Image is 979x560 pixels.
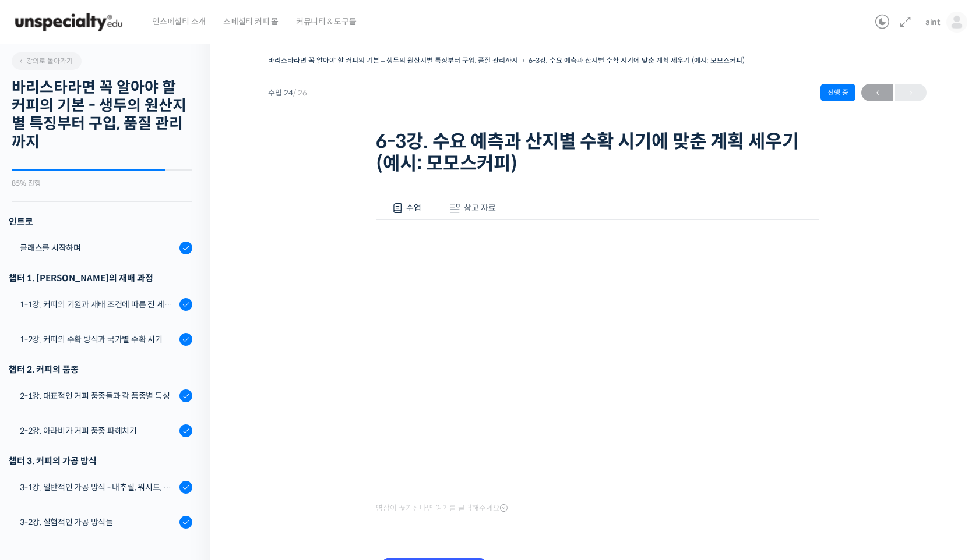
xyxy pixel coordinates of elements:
[12,180,192,187] div: 85% 진행
[20,333,176,346] div: 1-2강. 커피의 수확 방식과 국가별 수확 시기
[20,389,176,402] div: 2-1강. 대표적인 커피 품종들과 각 품종별 특성
[376,130,819,175] h1: 6-3강. 수요 예측과 산지별 수확 시기에 맞춘 계획 세우기 (예시: 모모스커피)
[20,242,176,254] div: 클래스를 시작하며
[464,203,496,213] span: 참고 자료
[9,214,192,229] h3: 인트로
[376,504,508,513] span: 영상이 끊기신다면 여기를 클릭해주세요
[861,85,893,101] span: ←
[268,89,307,97] span: 수업 24
[20,516,176,529] div: 3-2강. 실험적인 가공 방식들
[20,424,176,437] div: 2-2강. 아라비카 커피 품종 파헤치기
[406,203,421,213] span: 수업
[925,17,941,27] span: aint
[293,88,307,98] span: / 26
[20,298,176,311] div: 1-1강. 커피의 기원과 재배 조건에 따른 전 세계 산지의 분포
[9,270,192,286] div: 챕터 1. [PERSON_NAME]의 재배 과정
[268,56,518,65] a: 바리스타라면 꼭 알아야 할 커피의 기본 – 생두의 원산지별 특징부터 구입, 품질 관리까지
[9,361,192,377] div: 챕터 2. 커피의 품종
[12,52,82,70] a: 강의로 돌아가기
[529,56,745,65] a: 6-3강. 수요 예측과 산지별 수확 시기에 맞춘 계획 세우기 (예시: 모모스커피)
[820,84,855,101] div: 진행 중
[12,79,192,151] h2: 바리스타라면 꼭 알아야 할 커피의 기본 - 생두의 원산지별 특징부터 구입, 품질 관리까지
[861,84,893,101] a: ←이전
[9,453,192,469] div: 챕터 3. 커피의 가공 방식
[17,56,73,65] span: 강의로 돌아가기
[20,481,176,494] div: 3-1강. 일반적인 가공 방식 - 내추럴, 워시드, 허니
